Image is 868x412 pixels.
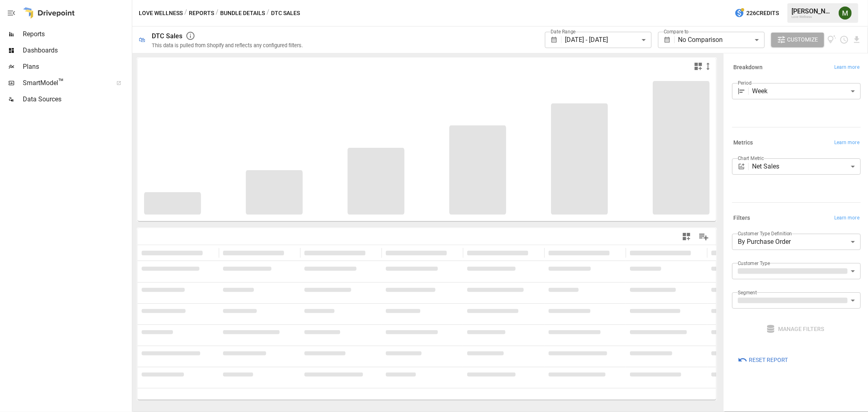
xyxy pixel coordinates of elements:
[23,94,130,104] span: Data Sources
[834,139,859,147] span: Learn more
[738,230,792,237] label: Customer Type Definition
[529,247,540,259] button: Sort
[139,36,145,44] div: 🛍
[220,8,265,18] button: Bundle Details
[746,8,779,18] span: 226 Credits
[834,64,859,72] span: Learn more
[692,247,703,259] button: Sort
[139,8,183,18] button: Love Wellness
[852,35,861,44] button: Download report
[695,228,713,246] button: Manage Columns
[565,32,651,48] div: [DATE] - [DATE]
[752,83,861,99] div: Week
[203,247,215,259] button: Sort
[366,247,378,259] button: Sort
[551,28,576,35] label: Date Range
[732,353,794,367] button: Reset Report
[738,155,764,162] label: Chart Metric
[839,7,852,20] img: Meredith Lacasse
[738,79,752,86] label: Period
[827,33,837,47] button: View documentation
[791,15,834,19] div: Love Wellness
[58,77,64,87] span: ™
[834,2,857,24] button: Meredith Lacasse
[733,63,763,72] h6: Breakdown
[448,247,459,259] button: Sort
[733,138,753,147] h6: Metrics
[787,35,818,45] span: Customize
[749,355,788,365] span: Reset Report
[732,234,861,250] div: By Purchase Order
[738,260,770,267] label: Customer Type
[771,33,824,47] button: Customize
[189,8,214,18] button: Reports
[152,32,182,40] div: DTC Sales
[733,214,750,223] h6: Filters
[731,6,782,21] button: 226Credits
[184,8,187,18] div: /
[216,8,219,18] div: /
[23,78,107,88] span: SmartModel
[23,29,130,39] span: Reports
[752,158,861,175] div: Net Sales
[840,35,849,44] button: Schedule report
[610,247,622,259] button: Sort
[23,46,130,55] span: Dashboards
[23,62,130,72] span: Plans
[267,8,269,18] div: /
[152,42,303,48] div: This data is pulled from Shopify and reflects any configured filters.
[678,32,764,48] div: No Comparison
[738,289,757,296] label: Segment
[791,7,834,15] div: [PERSON_NAME]
[834,214,859,222] span: Learn more
[285,247,296,259] button: Sort
[664,28,689,35] label: Compare to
